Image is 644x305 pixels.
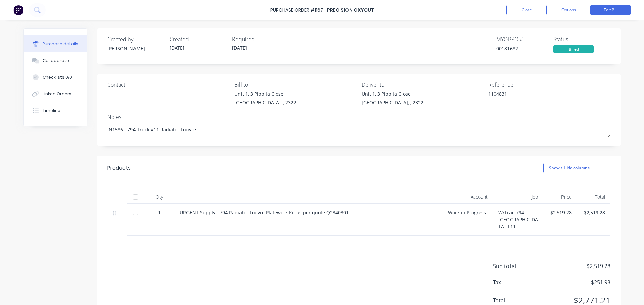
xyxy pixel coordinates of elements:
[553,45,594,53] div: Billed
[493,296,543,304] span: Total
[493,204,543,236] div: W/Trac-794-[GEOGRAPHIC_DATA]-T11
[150,209,169,216] div: 1
[543,163,595,173] button: Show / Hide columns
[549,209,572,216] div: $2,519.28
[552,5,585,15] button: Options
[362,99,423,106] div: [GEOGRAPHIC_DATA], , 2322
[107,81,229,89] div: Contact
[488,81,610,89] div: Reference
[43,74,72,80] div: Checklists 0/0
[232,35,289,43] div: Required
[493,278,543,286] span: Tax
[24,102,87,119] button: Timeline
[107,123,610,138] textarea: JN1586 - 794 Truck #11 Radiator Louvre
[107,164,131,172] div: Products
[234,81,357,89] div: Bill to
[13,5,23,15] img: Factory
[443,190,493,204] div: Account
[43,58,69,64] div: Collaborate
[543,190,577,204] div: Price
[234,99,296,106] div: [GEOGRAPHIC_DATA], , 2322
[543,262,610,270] span: $2,519.28
[488,90,572,105] textarea: 1104831
[144,190,174,204] div: Qty
[234,90,296,97] div: Unit 1, 3 Pippita Close
[107,35,164,43] div: Created by
[43,41,78,47] div: Purchase details
[493,262,543,270] span: Sub total
[590,5,631,15] button: Edit Bill
[180,209,437,216] div: URGENT Supply - 794 Radiator Louvre Platework Kit as per quote Q2340301
[43,108,60,114] div: Timeline
[577,190,610,204] div: Total
[107,113,610,121] div: Notes
[362,81,484,89] div: Deliver to
[496,35,553,43] div: MYOB PO #
[496,45,553,52] div: 00181682
[443,204,493,236] div: Work in Progress
[582,209,605,216] div: $2,519.28
[362,90,423,97] div: Unit 1, 3 Pippita Close
[24,69,87,86] button: Checklists 0/0
[506,5,547,15] button: Close
[543,278,610,286] span: $251.93
[43,91,71,97] div: Linked Orders
[553,35,610,43] div: Status
[107,45,164,52] div: [PERSON_NAME]
[24,86,87,102] button: Linked Orders
[493,190,543,204] div: Job
[170,35,227,43] div: Created
[24,35,87,52] button: Purchase details
[24,52,87,69] button: Collaborate
[270,7,326,14] div: Purchase Order #1167 -
[327,7,374,13] a: Precision Oxycut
